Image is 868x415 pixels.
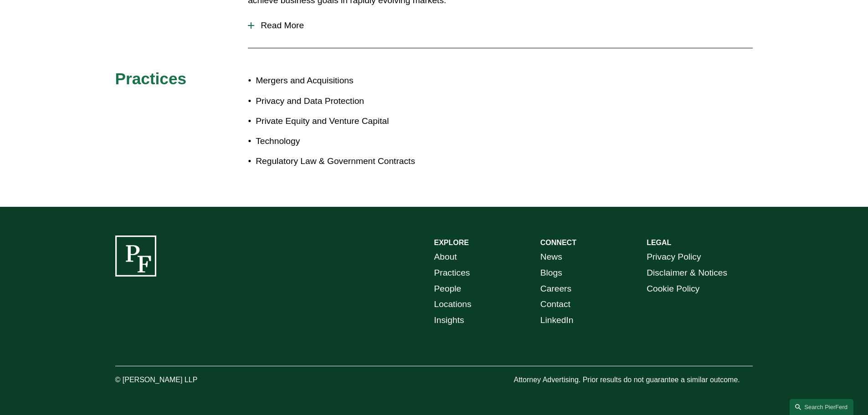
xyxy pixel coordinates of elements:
a: Blogs [540,265,562,281]
strong: LEGAL [647,239,671,246]
a: Search this site [790,399,853,415]
a: News [540,249,562,265]
p: Mergers and Acquisitions [256,73,434,89]
a: People [434,281,462,297]
span: Practices [115,70,187,87]
p: © [PERSON_NAME] LLP [115,374,248,387]
p: Attorney Advertising. Prior results do not guarantee a similar outcome. [514,374,753,387]
a: Practices [434,265,470,281]
p: Technology [256,133,434,149]
a: Privacy Policy [647,249,701,265]
a: Contact [540,297,570,313]
p: Privacy and Data Protection [256,93,434,109]
strong: EXPLORE [434,239,469,246]
span: Read More [254,20,753,31]
strong: CONNECT [540,239,576,246]
a: Insights [434,313,464,328]
a: Locations [434,297,472,313]
a: LinkedIn [540,313,574,328]
p: Regulatory Law & Government Contracts [256,154,434,169]
a: Cookie Policy [647,281,699,297]
a: Disclaimer & Notices [647,265,727,281]
p: Private Equity and Venture Capital [256,113,434,129]
a: About [434,249,457,265]
button: Read More [248,14,753,37]
a: Careers [540,281,571,297]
